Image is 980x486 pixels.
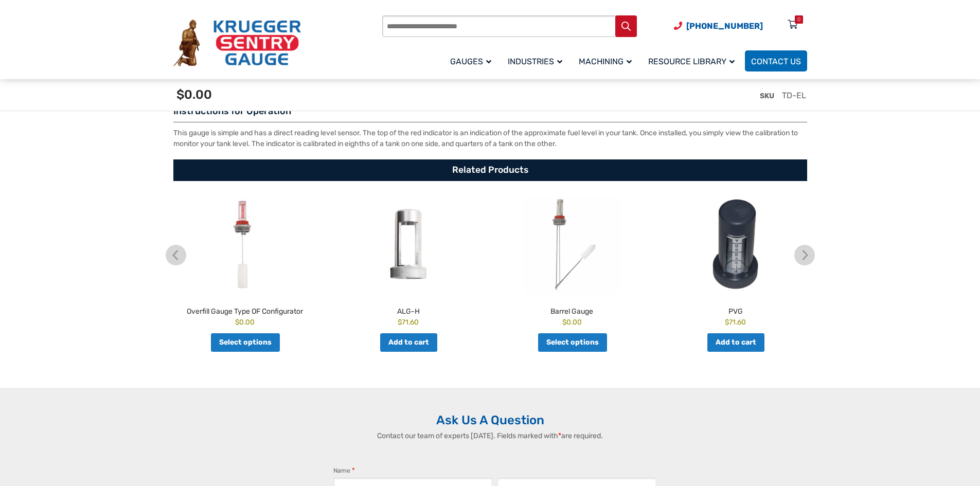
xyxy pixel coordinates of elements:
img: Krueger Sentry Gauge [173,20,301,67]
img: PVG [656,196,815,294]
h2: ALG-H [329,302,488,317]
a: Resource Library [642,49,745,73]
span: [PHONE_NUMBER] [686,21,763,31]
legend: Name [333,465,355,476]
a: ALG-H $71.60 [329,196,488,328]
span: Gauges [450,57,491,66]
a: Add to cart: “Overfill Gauge Type OF Configurator” [211,333,280,352]
span: $ [562,318,566,326]
a: Machining [573,49,642,73]
img: ALG-OF [329,196,488,294]
span: Resource Library [648,57,735,66]
a: Overfill Gauge Type OF Configurator $0.00 [166,196,324,328]
span: SKU [760,92,774,100]
span: TD-EL [782,91,806,100]
h2: Ask Us A Question [173,412,807,428]
img: Overfill Gauge Type OF Configurator [166,196,324,294]
h2: Overfill Gauge Type OF Configurator [166,302,324,317]
span: $ [725,318,729,326]
span: $ [398,318,402,326]
bdi: 0.00 [235,318,255,326]
a: Add to cart: “PVG” [707,333,764,352]
a: Industries [502,49,573,73]
div: 0 [797,15,800,24]
span: Contact Us [751,57,801,66]
h2: Barrel Gauge [493,302,651,317]
bdi: 0.00 [562,318,582,326]
a: Barrel Gauge $0.00 [493,196,651,328]
bdi: 71.60 [725,318,746,326]
a: Contact Us [745,50,807,71]
h2: PVG [656,302,815,317]
a: Add to cart: “Barrel Gauge” [538,333,607,352]
p: This gauge is simple and has a direct reading level sensor. The top of the red indicator is an in... [173,128,807,149]
a: Phone Number (920) 434-8860 [674,20,763,32]
h2: Related Products [173,159,807,181]
img: chevron-right.svg [794,245,815,265]
img: Barrel Gauge [493,196,651,294]
span: Industries [508,57,562,66]
bdi: 71.60 [398,318,419,326]
a: PVG $71.60 [656,196,815,328]
span: $ [235,318,239,326]
a: Gauges [444,49,502,73]
p: Contact our team of experts [DATE]. Fields marked with are required. [323,430,657,441]
img: chevron-left.svg [166,245,186,265]
span: Machining [579,57,632,66]
a: Add to cart: “ALG-H” [380,333,437,352]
